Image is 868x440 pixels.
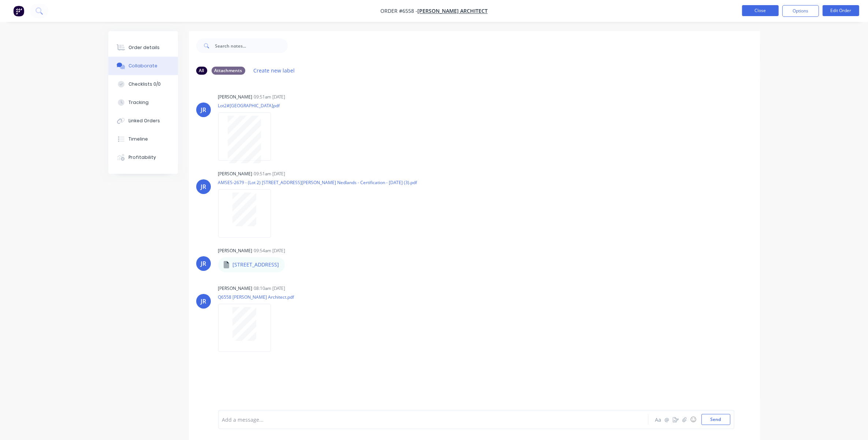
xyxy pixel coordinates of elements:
[218,294,294,300] p: Q6558 [PERSON_NAME] Architect.pdf
[108,130,178,148] button: Timeline
[663,415,671,424] button: @
[218,179,417,186] p: AMSES-2679 - (Lot 2) [STREET_ADDRESS][PERSON_NAME] Nedlands - Certification - [DATE] (3).pdf
[108,148,178,167] button: Profitability
[108,38,178,57] button: Order details
[233,261,279,268] p: [STREET_ADDRESS]
[128,154,156,161] div: Profitability
[201,105,206,114] div: JR
[742,5,779,16] button: Close
[128,136,148,142] div: Timeline
[201,297,206,306] div: JR
[128,99,149,106] div: Tracking
[254,171,286,177] div: 09:51am [DATE]
[218,94,253,100] div: [PERSON_NAME]
[254,94,286,100] div: 09:51am [DATE]
[108,57,178,75] button: Collaborate
[201,182,206,191] div: JR
[218,285,253,292] div: [PERSON_NAME]
[128,118,160,124] div: Linked Orders
[218,171,253,177] div: [PERSON_NAME]
[823,5,859,16] button: Edit Order
[701,414,730,425] button: Send
[782,5,819,17] button: Options
[380,8,417,15] span: Order #6558 -
[218,102,280,109] p: Lot2#[GEOGRAPHIC_DATA]pdf
[417,8,488,15] a: [PERSON_NAME] Architect
[13,5,24,16] img: Factory
[128,81,161,87] div: Checklists 0/0
[108,112,178,130] button: Linked Orders
[689,415,698,424] button: ☺
[215,38,288,53] input: Search notes...
[254,247,286,254] div: 09:54am [DATE]
[212,67,245,75] div: Attachments
[128,44,160,51] div: Order details
[196,67,207,75] div: All
[108,93,178,112] button: Tracking
[654,415,663,424] button: Aa
[108,75,178,93] button: Checklists 0/0
[201,259,206,268] div: JR
[250,66,299,75] button: Create new label
[254,285,286,292] div: 08:10am [DATE]
[128,63,157,69] div: Collaborate
[218,247,253,254] div: [PERSON_NAME]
